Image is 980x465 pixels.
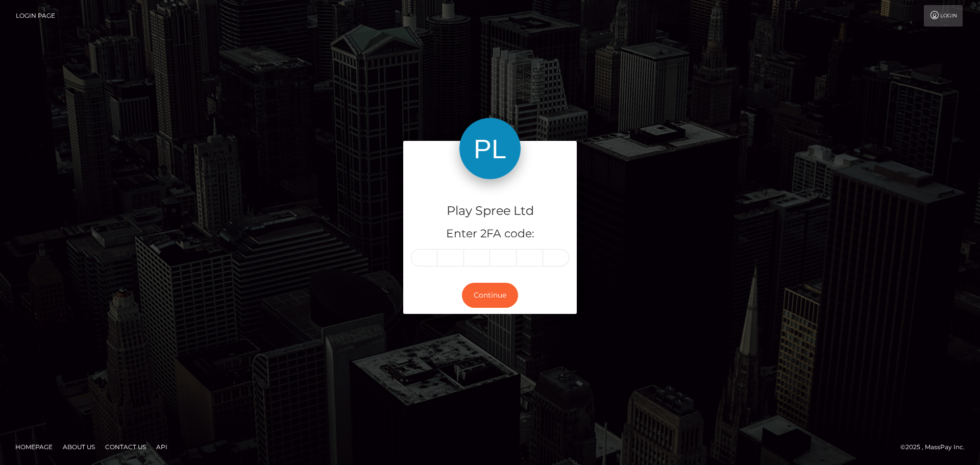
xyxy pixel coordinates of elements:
[924,5,963,27] a: Login
[411,202,569,220] h4: Play Spree Ltd
[101,439,150,455] a: Contact Us
[459,118,521,179] img: Play Spree Ltd
[11,439,57,455] a: Homepage
[16,5,55,27] a: Login Page
[411,226,569,242] h5: Enter 2FA code:
[59,439,99,455] a: About Us
[900,442,972,453] div: © 2025 , MassPay Inc.
[152,439,171,455] a: API
[462,283,518,308] button: Continue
